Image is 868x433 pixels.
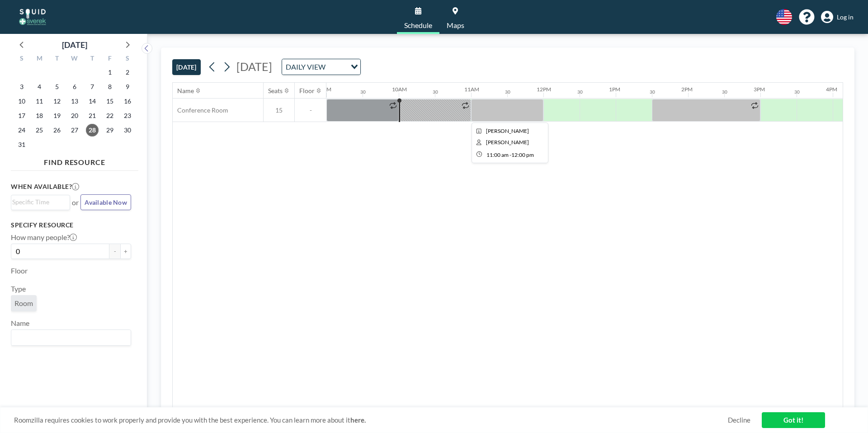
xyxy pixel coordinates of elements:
label: Floor [11,266,28,275]
div: 10AM [392,86,407,93]
div: T [48,53,66,65]
div: 3PM [754,86,765,93]
div: [DATE] [62,38,87,51]
span: Schedule [404,22,432,29]
span: Sunday, August 10, 2025 [15,95,28,108]
label: Name [11,319,29,328]
span: Wednesday, August 27, 2025 [68,124,81,136]
div: 30 [505,89,510,95]
span: Friday, August 1, 2025 [104,66,116,79]
span: - [295,106,326,114]
div: T [83,53,101,65]
span: Bianca [486,127,529,134]
div: Name [177,87,194,95]
span: Wednesday, August 13, 2025 [68,95,81,108]
span: Tuesday, August 19, 2025 [51,109,63,122]
span: Log in [837,13,854,21]
h4: FIND RESOURCE [11,154,138,167]
span: Monday, August 18, 2025 [33,109,46,122]
span: Monday, August 25, 2025 [33,124,46,136]
span: Friday, August 22, 2025 [104,109,116,122]
span: Available Now [85,198,127,206]
div: 30 [360,89,366,95]
label: How many people? [11,233,77,242]
span: or [72,198,79,207]
span: Saturday, August 16, 2025 [121,95,134,108]
a: here. [350,416,366,424]
label: Type [11,284,26,293]
span: - [509,151,511,158]
span: Saturday, August 2, 2025 [121,66,134,79]
div: 4PM [826,86,837,93]
span: Monday, August 11, 2025 [33,95,46,108]
span: Wednesday, August 20, 2025 [68,109,81,122]
span: Room [14,299,33,308]
span: Friday, August 8, 2025 [104,80,116,93]
div: 12PM [537,86,551,93]
span: Maps [447,22,464,29]
button: [DATE] [172,59,201,75]
button: + [120,244,131,259]
span: Tuesday, August 12, 2025 [51,95,63,108]
div: F [101,53,118,65]
span: Thursday, August 21, 2025 [86,109,99,122]
div: 30 [433,89,438,95]
button: Available Now [80,194,131,210]
span: 12:00 PM [511,151,534,158]
span: 15 [264,106,294,114]
span: Tuesday, August 5, 2025 [51,80,63,93]
div: 11AM [464,86,479,93]
span: Sunday, August 3, 2025 [15,80,28,93]
div: Seats [268,87,283,95]
div: 1PM [609,86,620,93]
span: DAILY VIEW [284,61,327,73]
span: Conference Room [173,106,228,114]
span: Roomzilla requires cookies to work properly and provide you with the best experience. You can lea... [14,416,728,424]
span: Wednesday, August 6, 2025 [68,80,81,93]
div: Floor [299,87,315,95]
a: Decline [728,416,750,424]
div: 30 [577,89,583,95]
input: Search for option [328,61,345,73]
div: Search for option [11,330,131,345]
div: Search for option [282,59,360,75]
span: Saturday, August 9, 2025 [121,80,134,93]
span: Sunday, August 17, 2025 [15,109,28,122]
span: Saturday, August 30, 2025 [121,124,134,136]
span: Sunday, August 31, 2025 [15,138,28,151]
h3: Specify resource [11,221,131,229]
img: organization-logo [14,8,51,26]
span: Tuesday, August 26, 2025 [51,124,63,136]
span: Friday, August 15, 2025 [104,95,116,108]
div: M [31,53,48,65]
div: S [118,53,136,65]
span: Thursday, August 14, 2025 [86,95,99,108]
span: Friday, August 29, 2025 [104,124,116,136]
a: Log in [821,11,854,24]
a: Got it! [762,412,825,428]
div: 30 [650,89,655,95]
div: 30 [794,89,800,95]
input: Search for option [12,332,126,344]
div: Search for option [11,195,70,209]
button: - [109,244,120,259]
span: Saturday, August 23, 2025 [121,109,134,122]
div: W [66,53,84,65]
input: Search for option [12,197,65,207]
span: Sunday, August 24, 2025 [15,124,28,136]
span: Monday, August 4, 2025 [33,80,46,93]
span: [DATE] [236,60,272,73]
span: Thursday, August 7, 2025 [86,80,99,93]
span: Thursday, August 28, 2025 [86,124,99,136]
span: 11:00 AM [486,151,509,158]
span: Bianca Schött [486,139,529,146]
div: 30 [722,89,727,95]
div: 2PM [681,86,693,93]
div: S [13,53,31,65]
